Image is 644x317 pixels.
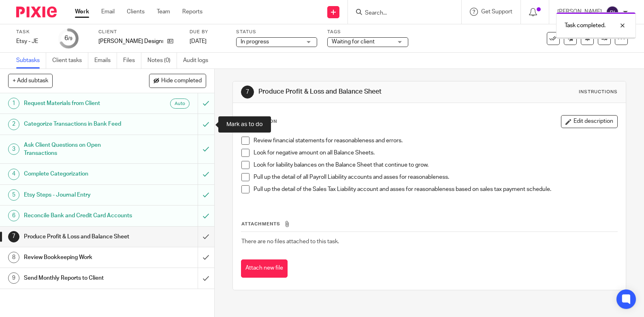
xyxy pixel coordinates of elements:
[161,78,202,84] span: Hide completed
[579,89,618,95] div: Instructions
[24,168,134,180] h1: Complete Categorization
[183,53,214,69] a: Audit logs
[16,53,46,69] a: Subtasks
[8,272,19,284] div: 9
[24,231,134,243] h1: Produce Profit & Loss and Balance Sheet
[241,86,254,99] div: 7
[182,8,203,16] a: Reports
[241,39,269,45] span: In progress
[16,29,49,35] label: Task
[241,118,277,125] p: Description
[254,137,617,145] p: Review financial statements for reasonableness and errors.
[98,29,179,35] label: Client
[561,115,618,128] button: Edit description
[258,88,447,96] h1: Produce Profit & Loss and Balance Sheet
[8,252,19,263] div: 8
[190,29,226,35] label: Due by
[241,259,288,278] button: Attach new file
[24,118,134,130] h1: Categorize Transactions in Bank Feed
[170,99,190,109] div: Auto
[332,39,375,45] span: Waiting for client
[127,8,145,16] a: Clients
[94,53,117,69] a: Emails
[8,119,19,130] div: 2
[254,149,617,157] p: Look for negative amount on all Balance Sheets.
[190,39,207,44] span: [DATE]
[16,37,49,45] div: Etsy - JE
[254,173,617,181] p: Pull up the detail of all Payroll Liability accounts and asses for reasonableness.
[24,139,134,160] h1: Ask Client Questions on Open Transactions
[16,6,57,17] img: Pixie
[68,36,73,41] small: /9
[52,53,88,69] a: Client tasks
[24,97,134,109] h1: Request Materials from Client
[24,189,134,201] h1: Etsy Steps - Journal Entry
[147,53,177,69] a: Notes (0)
[24,251,134,263] h1: Review Bookkeeping Work
[8,74,53,88] button: + Add subtask
[241,222,280,226] span: Attachments
[565,21,606,30] p: Task completed.
[8,231,19,242] div: 7
[24,272,134,284] h1: Send Monthly Reports to Client
[254,161,617,169] p: Look for liability balances on the Balance Sheet that continue to grow.
[101,8,115,16] a: Email
[157,8,170,16] a: Team
[24,210,134,222] h1: Reconcile Bank and Credit Card Accounts
[64,34,73,43] div: 6
[8,210,19,221] div: 6
[236,29,317,35] label: Status
[241,239,339,244] span: There are no files attached to this task.
[123,53,141,69] a: Files
[8,98,19,109] div: 1
[254,185,617,193] p: Pull up the detail of the Sales Tax Liability account and asses for reasonableness based on sales...
[8,144,19,155] div: 3
[75,8,89,16] a: Work
[8,169,19,180] div: 4
[8,189,19,201] div: 5
[149,74,206,88] button: Hide completed
[98,37,163,45] p: [PERSON_NAME] Designs
[606,6,619,19] img: svg%3E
